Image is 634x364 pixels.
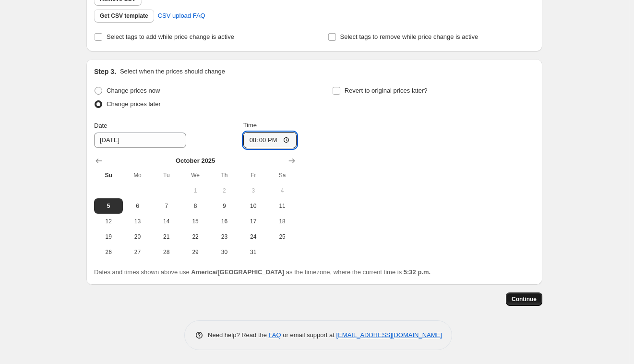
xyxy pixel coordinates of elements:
th: Saturday [268,168,297,183]
button: Wednesday October 1 2025 [181,183,210,198]
button: Monday October 13 2025 [123,214,152,229]
b: 5:32 p.m. [404,268,431,276]
span: 10 [243,202,264,210]
span: 12 [98,218,119,225]
span: 18 [272,218,293,225]
span: Revert to original prices later? [345,87,428,94]
button: Thursday October 23 2025 [210,229,239,244]
button: Tuesday October 7 2025 [152,198,181,214]
button: Tuesday October 28 2025 [152,244,181,260]
span: 24 [243,233,264,241]
span: 26 [98,248,119,256]
span: Dates and times shown above use as the timezone, where the current time is [94,268,431,276]
span: 8 [185,202,206,210]
span: 30 [214,248,235,256]
button: Friday October 10 2025 [239,198,268,214]
button: Wednesday October 8 2025 [181,198,210,214]
button: Wednesday October 29 2025 [181,244,210,260]
a: [EMAIL_ADDRESS][DOMAIN_NAME] [336,331,442,339]
button: Wednesday October 22 2025 [181,229,210,244]
span: Need help? Read the [208,331,269,339]
button: Saturday October 11 2025 [268,198,297,214]
button: Tuesday October 14 2025 [152,214,181,229]
span: We [185,171,206,179]
button: Today Sunday October 5 2025 [94,198,123,214]
span: 6 [127,202,148,210]
b: America/[GEOGRAPHIC_DATA] [191,268,284,276]
span: Get CSV template [100,12,148,20]
a: CSV upload FAQ [152,8,211,24]
button: Continue [506,292,542,306]
span: Fr [243,171,264,179]
span: 22 [185,233,206,241]
span: Mo [127,171,148,179]
span: CSV upload FAQ [158,11,205,21]
button: Thursday October 2 2025 [210,183,239,198]
h2: Step 3. [94,67,116,76]
th: Sunday [94,168,123,183]
span: Continue [512,295,537,303]
span: 9 [214,202,235,210]
span: Select tags to add while price change is active [107,33,234,40]
span: 19 [98,233,119,241]
button: Monday October 6 2025 [123,198,152,214]
p: Select when the prices should change [120,67,225,76]
span: 7 [156,202,177,210]
button: Saturday October 4 2025 [268,183,297,198]
span: 17 [243,218,264,225]
button: Thursday October 30 2025 [210,244,239,260]
span: 21 [156,233,177,241]
th: Tuesday [152,168,181,183]
button: Friday October 3 2025 [239,183,268,198]
span: Change prices now [107,87,160,94]
span: 11 [272,202,293,210]
span: Date [94,122,107,129]
span: 25 [272,233,293,241]
span: 27 [127,248,148,256]
span: Time [243,121,257,129]
span: 5 [98,202,119,210]
button: Thursday October 9 2025 [210,198,239,214]
span: Su [98,171,119,179]
span: 4 [272,187,293,194]
button: Friday October 31 2025 [239,244,268,260]
button: Tuesday October 21 2025 [152,229,181,244]
button: Sunday October 19 2025 [94,229,123,244]
button: Wednesday October 15 2025 [181,214,210,229]
span: 20 [127,233,148,241]
button: Friday October 17 2025 [239,214,268,229]
button: Saturday October 25 2025 [268,229,297,244]
button: Show next month, November 2025 [285,154,299,168]
span: 16 [214,218,235,225]
span: 13 [127,218,148,225]
span: 1 [185,187,206,194]
button: Saturday October 18 2025 [268,214,297,229]
button: Monday October 27 2025 [123,244,152,260]
button: Thursday October 16 2025 [210,214,239,229]
a: FAQ [269,331,281,339]
span: Change prices later [107,100,161,108]
span: 3 [243,187,264,194]
input: 12:00 [243,132,297,148]
span: 31 [243,248,264,256]
button: Show previous month, September 2025 [92,154,106,168]
th: Monday [123,168,152,183]
button: Monday October 20 2025 [123,229,152,244]
button: Sunday October 26 2025 [94,244,123,260]
span: 15 [185,218,206,225]
th: Friday [239,168,268,183]
th: Wednesday [181,168,210,183]
span: Tu [156,171,177,179]
span: 29 [185,248,206,256]
span: 2 [214,187,235,194]
button: Sunday October 12 2025 [94,214,123,229]
span: Sa [272,171,293,179]
span: 14 [156,218,177,225]
span: 28 [156,248,177,256]
th: Thursday [210,168,239,183]
button: Friday October 24 2025 [239,229,268,244]
span: Select tags to remove while price change is active [340,33,478,40]
span: Th [214,171,235,179]
span: 23 [214,233,235,241]
input: 10/5/2025 [94,133,186,148]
